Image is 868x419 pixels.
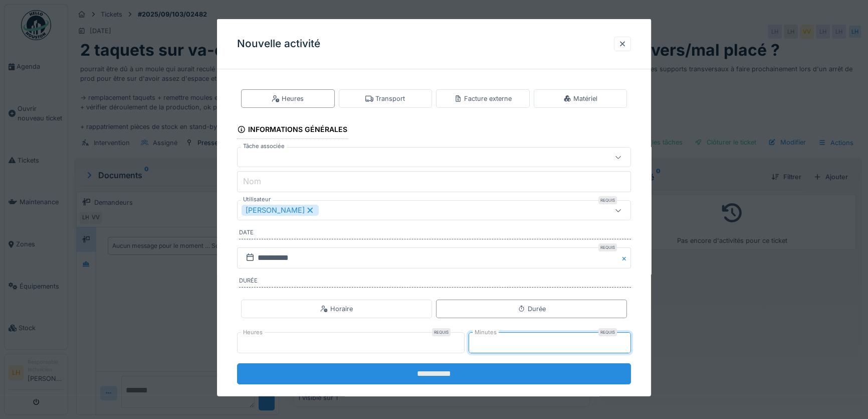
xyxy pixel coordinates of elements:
[239,276,631,288] label: Durée
[241,328,265,337] label: Heures
[239,228,631,239] label: Date
[432,328,451,336] div: Requis
[272,94,304,103] div: Heures
[598,328,617,336] div: Requis
[365,94,405,103] div: Transport
[237,38,320,50] h3: Nouvelle activité
[518,304,546,313] div: Durée
[598,243,617,251] div: Requis
[473,328,499,337] label: Minutes
[454,94,512,103] div: Facture externe
[241,175,263,187] label: Nom
[241,195,273,204] label: Utilisateur
[563,94,597,103] div: Matériel
[242,205,319,216] div: [PERSON_NAME]
[237,122,347,139] div: Informations générales
[241,142,287,151] label: Tâche associée
[320,304,353,313] div: Horaire
[620,247,631,268] button: Close
[598,196,617,204] div: Requis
